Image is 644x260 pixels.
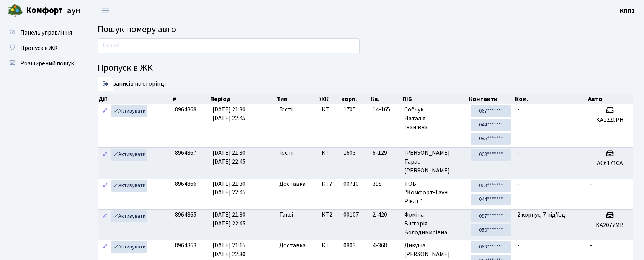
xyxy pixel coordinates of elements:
th: ЖК [319,94,340,104]
a: Панель управління [4,25,80,40]
span: Доставка [279,180,306,189]
th: Кв. [370,94,402,104]
a: Активувати [111,210,147,222]
th: ПІБ [402,94,468,104]
th: Ком. [514,94,587,104]
span: 8964863 [175,241,196,250]
button: Переключити навігацію [96,4,115,17]
select: записів на сторінці [98,77,113,91]
span: 00107 [343,210,359,219]
th: корп. [340,94,369,104]
a: Розширений пошук [4,56,80,71]
span: [DATE] 21:30 [DATE] 22:45 [212,210,245,228]
span: 8964865 [175,210,196,219]
span: Собчук Наталія Іванівна [404,105,464,132]
h5: КА1220РН [590,116,629,124]
a: Активувати [111,149,147,161]
span: 8964867 [175,149,196,157]
span: Фоміна Вікторія Володимирівна [404,210,464,237]
span: КТ7 [322,180,337,189]
h5: АС6171СА [590,160,629,167]
span: 1603 [343,149,356,157]
span: Панель управління [20,28,72,37]
b: Комфорт [26,4,63,17]
span: Таксі [279,210,293,219]
th: Контакти [468,94,514,104]
span: 00710 [343,180,359,188]
span: Розширений пошук [20,59,74,68]
a: Редагувати [101,149,110,161]
span: Пошук номеру авто [98,23,176,36]
input: Пошук [98,38,360,53]
span: КТ [322,105,337,114]
span: - [517,105,520,114]
span: КТ [322,149,337,157]
span: [PERSON_NAME] Тарас [PERSON_NAME] [404,149,464,175]
span: Гості [279,105,293,114]
span: - [517,241,520,250]
span: 6-129 [373,149,398,157]
h4: Пропуск в ЖК [98,63,633,74]
span: КТ [322,241,337,250]
span: Пропуск в ЖК [20,44,58,52]
a: Активувати [111,241,147,253]
span: ТОВ "Комфорт-Таун Ріелт" [404,180,464,206]
span: - [590,241,592,250]
span: 8964868 [175,105,196,114]
span: 398 [373,180,398,189]
a: КПП2 [620,6,635,15]
span: [DATE] 21:30 [DATE] 22:45 [212,105,245,123]
a: Редагувати [101,105,110,117]
h5: KA2077MB [590,222,629,229]
span: - [517,149,520,157]
th: Авто [587,94,633,104]
b: КПП2 [620,7,635,15]
span: [DATE] 21:30 [DATE] 22:45 [212,180,245,197]
a: Редагувати [101,180,110,192]
th: # [172,94,209,104]
span: 2 корпус, 7 під'їзд [517,210,565,219]
span: 14-165 [373,105,398,114]
span: 2-420 [373,210,398,219]
span: Гості [279,149,293,157]
label: записів на сторінці [98,77,166,91]
span: [DATE] 21:30 [DATE] 22:45 [212,149,245,166]
th: Дії [98,94,172,104]
span: 4-368 [373,241,398,250]
span: Таун [26,4,80,17]
a: Редагувати [101,210,110,222]
span: [DATE] 21:15 [DATE] 22:30 [212,241,245,258]
span: 8964866 [175,180,196,188]
a: Пропуск в ЖК [4,40,80,56]
span: - [590,180,592,188]
span: 0803 [343,241,356,250]
th: Тип [276,94,319,104]
span: Доставка [279,241,306,250]
th: Період [209,94,276,104]
a: Активувати [111,105,147,117]
span: - [517,180,520,188]
span: КТ2 [322,210,337,219]
span: 1705 [343,105,356,114]
a: Активувати [111,180,147,192]
img: logo.png [8,3,23,18]
a: Редагувати [101,241,110,253]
